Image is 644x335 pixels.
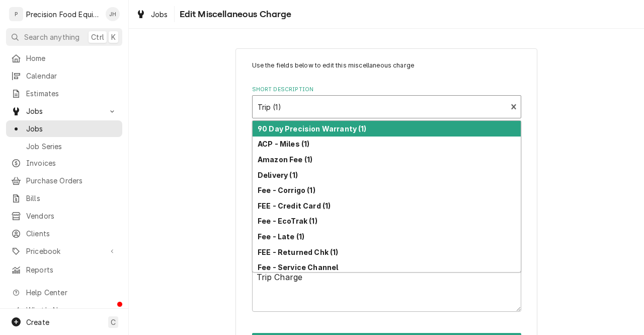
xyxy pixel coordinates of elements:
a: Jobs [6,120,122,137]
span: Help Center [26,287,116,298]
div: P [9,7,23,21]
button: Search anythingCtrlK [6,28,122,46]
a: Jobs [132,6,172,23]
span: Jobs [26,123,117,134]
a: Go to Help Center [6,284,122,301]
a: Reports [6,261,122,278]
a: Go to Pricebook [6,243,122,259]
strong: ACP - Miles (1) [258,140,309,148]
a: Calendar [6,68,122,84]
span: Vendors [26,211,117,221]
span: Invoices [26,158,117,168]
a: Home [6,50,122,66]
span: Reports [26,264,117,275]
span: Calendar [26,71,117,81]
strong: Amazon Fee (1) [258,155,312,164]
strong: 90 Day Precision Warranty (1) [258,124,367,133]
a: Clients [6,225,122,242]
label: Short Description [252,86,521,94]
a: Bills [6,190,122,207]
strong: Fee - Corrigo (1) [258,186,315,194]
div: Line Item Create/Update Form [252,61,521,312]
a: Job Series [6,138,122,155]
span: C [111,317,116,327]
span: Purchase Orders [26,175,117,186]
strong: Fee - Late (1) [258,232,304,241]
span: K [111,32,116,42]
span: Search anything [24,32,79,42]
a: Vendors [6,208,122,224]
span: Pricebook [26,246,102,256]
span: Job Series [26,141,117,152]
div: Jason Hertel's Avatar [106,7,120,21]
strong: Fee - Service Channel [258,263,338,272]
div: JH [106,7,120,21]
a: Invoices [6,155,122,171]
div: Short Description [252,86,521,136]
div: Precision Food Equipment LLC [26,9,100,20]
span: What's New [26,305,116,315]
div: Detailed Summary [252,252,521,312]
strong: Delivery (1) [258,171,298,179]
span: Home [26,53,117,63]
span: Estimates [26,88,117,99]
a: Go to Jobs [6,103,122,119]
strong: Fee - EcoTrak (1) [258,217,317,225]
p: Use the fields below to edit this miscellaneous charge [252,61,521,70]
span: Jobs [151,9,168,20]
a: Purchase Orders [6,172,122,189]
span: Edit Miscellaneous Charge [177,8,292,21]
span: Bills [26,193,117,204]
a: Estimates [6,85,122,102]
strong: FEE - Returned Chk (1) [258,248,339,256]
span: Create [26,318,49,326]
a: Go to What's New [6,302,122,318]
textarea: Trip Charge [252,266,521,312]
span: Ctrl [91,32,104,42]
strong: FEE - Credit Card (1) [258,202,331,210]
span: Jobs [26,106,102,116]
span: Clients [26,228,117,239]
